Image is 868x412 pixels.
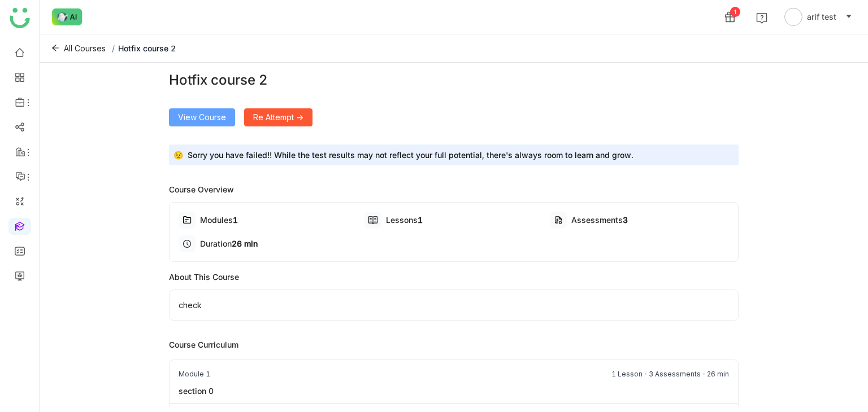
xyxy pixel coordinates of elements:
span: View Course [178,111,226,124]
div: Course Overview [169,183,739,195]
span: All Courses [64,42,106,55]
span: / [112,43,115,53]
img: avatar [784,8,802,26]
button: Re Attempt -> [244,108,313,126]
span: Duration [200,239,232,248]
img: type [554,216,563,225]
img: logo [10,8,30,28]
div: Course Curriculum [169,339,739,350]
span: Lessons [386,215,418,225]
img: ask-buddy-normal.svg [52,8,83,25]
img: type [368,216,377,225]
button: All Courses [49,40,108,58]
span: arif test [807,11,836,23]
span: Sorry you have failed!! While the test results may not reflect your full potential, there's alway... [188,149,633,161]
span: 3 [623,215,628,225]
span: 26 min [232,239,258,248]
div: 1 [730,7,740,17]
div: 😟 [169,144,739,165]
div: Module 1 [179,369,210,379]
span: 1 [418,215,423,225]
button: arif test [782,8,854,26]
div: Hotfix course 2 [169,70,739,90]
span: Re Attempt -> [253,111,303,124]
span: Modules [200,215,233,225]
div: section 0 [170,385,223,397]
img: type [183,216,192,225]
div: check [169,290,739,321]
img: help.svg [756,12,767,24]
div: 1 Lesson 3 Assessments 26 min [611,369,729,379]
span: Assessments [571,215,623,225]
button: View Course [169,108,235,126]
span: Hotfix course 2 [118,43,176,53]
span: 1 [233,215,238,225]
div: About This Course [169,271,739,283]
